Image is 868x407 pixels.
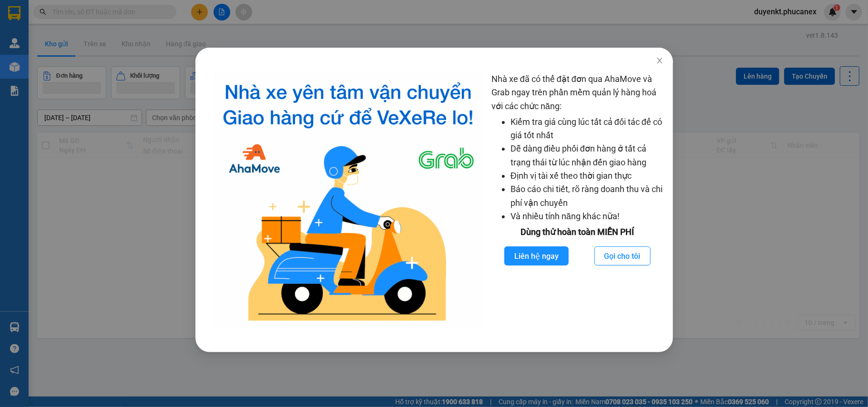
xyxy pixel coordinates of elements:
img: logo [213,72,484,328]
button: Gọi cho tôi [594,246,650,265]
li: Và nhiều tính năng khác nữa! [511,210,664,223]
li: Kiểm tra giá cùng lúc tất cả đối tác để có giá tốt nhất [511,115,664,142]
div: Nhà xe đã có thể đặt đơn qua AhaMove và Grab ngay trên phần mềm quản lý hàng hoá với các chức năng: [491,72,664,328]
div: Dùng thử hoàn toàn MIỄN PHÍ [491,225,664,239]
span: close [655,57,663,64]
button: Close [646,48,673,74]
span: Liên hệ ngay [514,250,559,262]
li: Định vị tài xế theo thời gian thực [511,169,664,183]
span: Gọi cho tôi [604,250,640,262]
li: Báo cáo chi tiết, rõ ràng doanh thu và chi phí vận chuyển [511,183,664,210]
li: Dễ dàng điều phối đơn hàng ở tất cả trạng thái từ lúc nhận đến giao hàng [511,142,664,169]
button: Liên hệ ngay [504,246,569,265]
